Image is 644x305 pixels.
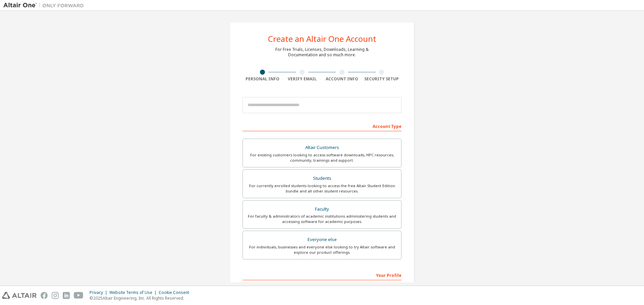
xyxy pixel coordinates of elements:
div: Faculty [247,205,397,214]
div: For individuals, businesses and everyone else looking to try Altair software and explore our prod... [247,244,397,255]
div: Verify Email [282,76,322,82]
img: instagram.svg [52,292,59,299]
div: Security Setup [362,76,402,82]
img: altair_logo.svg [2,292,37,299]
div: Personal Info [243,76,282,82]
img: facebook.svg [41,292,48,299]
div: Account Info [322,76,362,82]
div: Students [247,174,397,183]
div: Website Terms of Use [109,290,159,295]
div: For Free Trials, Licenses, Downloads, Learning & Documentation and so much more. [275,47,369,58]
div: Everyone else [247,235,397,244]
div: For existing customers looking to access software downloads, HPC resources, community, trainings ... [247,152,397,163]
img: linkedin.svg [63,292,70,299]
div: Account Type [243,121,401,131]
div: Cookie Consent [159,290,193,295]
div: For faculty & administrators of academic institutions administering students and accessing softwa... [247,214,397,224]
img: youtube.svg [74,292,84,299]
p: © 2025 Altair Engineering, Inc. All Rights Reserved. [90,295,193,301]
div: For currently enrolled students looking to access the free Altair Student Edition bundle and all ... [247,183,397,194]
div: Create an Altair One Account [268,35,376,43]
div: Privacy [90,290,109,295]
div: Your Profile [243,270,401,280]
img: Altair One [3,2,87,9]
div: Altair Customers [247,143,397,152]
